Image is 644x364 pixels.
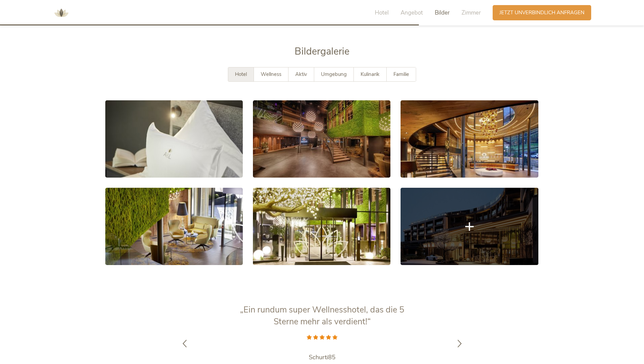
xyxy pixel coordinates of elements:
[51,3,71,23] img: AMONTI & LUNARIS Wellnessresort
[361,71,380,78] span: Kulinarik
[401,9,423,17] span: Angebot
[240,304,404,327] span: „Ein rundum super Wellnesshotel, das die 5 Sterne mehr als verdient!“
[375,9,389,17] span: Hotel
[309,353,336,361] span: Schurti85
[235,71,247,78] span: Hotel
[295,71,307,78] span: Aktiv
[261,71,281,78] span: Wellness
[435,9,450,17] span: Bilder
[499,9,584,16] span: Jetzt unverbindlich anfragen
[237,353,407,362] a: Schurti85
[51,10,71,15] a: AMONTI & LUNARIS Wellnessresort
[321,71,347,78] span: Umgebung
[393,71,409,78] span: Familie
[461,9,481,17] span: Zimmer
[295,45,349,58] span: Bildergalerie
